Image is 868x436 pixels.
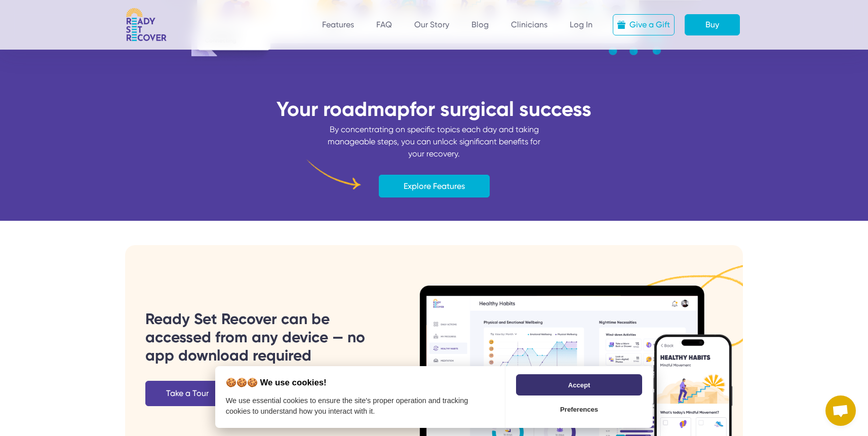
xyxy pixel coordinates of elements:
[215,378,505,387] h2: 🍪🍪🍪 We use cookies!
[215,366,653,428] div: CookieChimp
[516,374,642,395] button: Accept
[376,20,392,29] a: FAQ
[516,399,642,420] button: Preferences
[629,19,670,31] div: Give a Gift
[300,153,368,193] img: Curved arrow right
[511,20,547,29] a: Clinicians
[379,175,490,197] a: Explore Features
[685,14,740,35] a: Buy
[471,20,489,29] a: Blog
[570,20,593,29] a: Log In
[414,20,449,29] a: Our Story
[145,310,379,365] div: Ready Set Recover can be accessed from any device — no app download required
[226,397,468,416] div: We use essential cookies to ensure the site's proper operation and tracking cookies to understand...
[825,395,856,426] div: Open chat
[322,20,354,29] a: Features
[705,19,719,31] div: Buy
[613,14,675,35] a: Give a Gift
[145,381,229,406] a: Take a Tour
[325,124,543,160] div: By concentrating on specific topics each day and taking manageable steps, you can unlock signific...
[8,99,860,120] div: Your roadmap
[410,97,591,122] div: for surgical success
[126,8,167,42] img: RSR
